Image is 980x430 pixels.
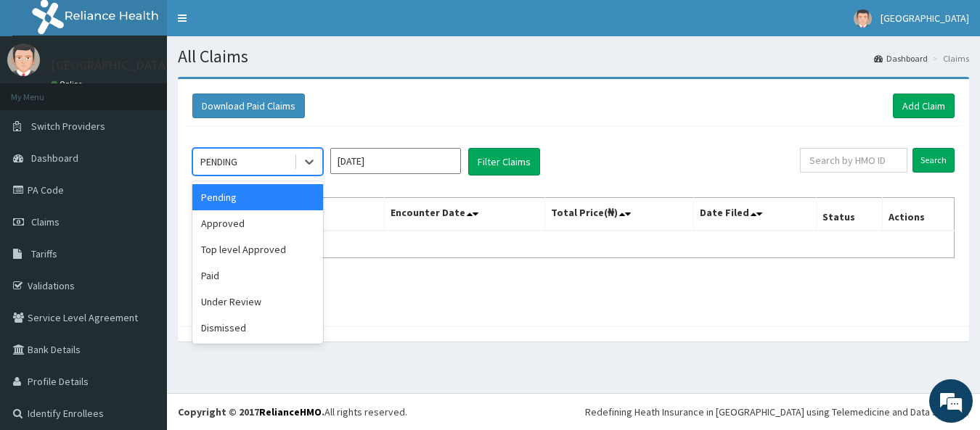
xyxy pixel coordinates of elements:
a: Online [51,79,86,89]
a: RelianceHMO [259,405,322,418]
th: Actions [883,198,955,231]
th: Status [817,198,883,231]
div: PENDING [200,154,237,169]
span: Tariffs [31,247,57,260]
input: Search [912,148,955,173]
div: Dismissed [192,315,323,341]
div: Under Review [192,289,323,315]
strong: Copyright © 2017 . [178,405,324,418]
li: Claims [929,52,969,65]
img: User Image [7,44,40,76]
th: Date Filed [693,198,816,231]
img: User Image [854,9,872,28]
span: Switch Providers [31,120,105,133]
div: Redefining Heath Insurance in [GEOGRAPHIC_DATA] using Telemedicine and Data Science! [585,405,969,419]
span: Claims [31,215,60,228]
input: Search by HMO ID [800,148,907,173]
h1: All Claims [178,47,969,66]
button: Download Paid Claims [192,94,305,118]
button: Filter Claims [468,148,540,175]
div: Approved [192,210,323,236]
span: [GEOGRAPHIC_DATA] [881,12,969,25]
div: Paid [192,262,323,289]
div: Top level Approved [192,236,323,262]
div: Pending [192,184,323,210]
p: [GEOGRAPHIC_DATA] [51,59,171,72]
span: Dashboard [31,152,78,165]
footer: All rights reserved. [167,393,980,430]
a: Dashboard [874,52,928,65]
a: Add Claim [893,94,955,118]
input: Select Month and Year [330,148,461,174]
th: Encounter Date [385,198,545,231]
th: Total Price(₦) [545,198,694,231]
